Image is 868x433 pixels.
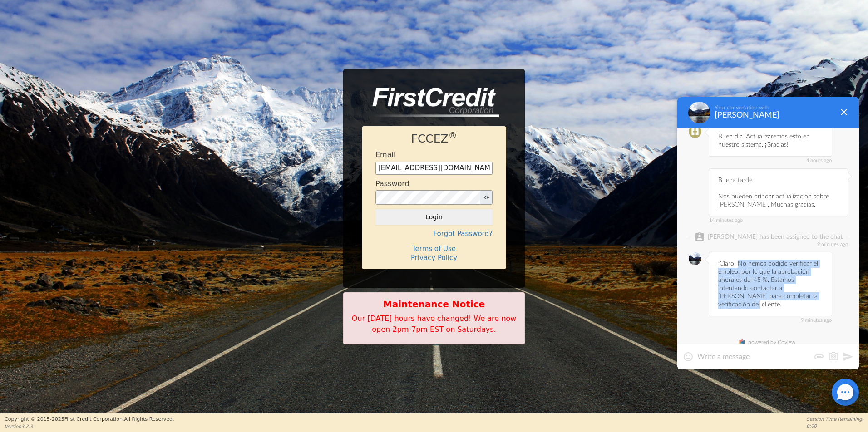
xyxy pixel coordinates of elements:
[375,150,395,159] h4: Email
[375,162,493,175] input: Enter email
[709,252,832,316] div: ¡Claro! No hemos podido verificar el empleo, por lo que la aprobación ahora es del 45 %. Estamos ...
[688,242,848,247] span: 9 minutes ago
[375,179,409,188] h4: Password
[124,416,174,422] span: All Rights Reserved.
[375,132,493,146] h1: FCCEZ
[375,254,493,262] h4: Privacy Policy
[5,416,174,423] p: Copyright © 2015- 2025 First Credit Corporation.
[709,168,848,216] div: Buena tarde, Nos pueden brindar actualizacion sobre [PERSON_NAME]. Muchas gracias.
[375,230,493,238] h4: Forgot Password?
[715,104,833,111] div: Your conversation with
[375,245,493,253] h4: Terms of Use
[709,218,848,223] span: 14 minutes ago
[807,423,863,429] p: 0:00
[709,158,832,163] span: 4 hours ago
[449,131,457,140] sup: ®
[733,335,804,349] a: powered by Coview
[362,88,499,118] img: logo-CMu_cnol.png
[5,423,174,430] p: Version 3.2.3
[375,209,493,225] button: Login
[348,297,520,311] b: Maintenance Notice
[709,318,832,323] span: 9 minutes ago
[375,190,481,205] input: password
[709,125,832,157] div: Buen día. Actualizaremos esto en nuestro sistema. ¡Gracias!
[807,416,863,423] p: Session Time Remaining:
[715,111,833,120] div: [PERSON_NAME]
[352,314,516,334] span: Our [DATE] hours have changed! We are now open 2pm-7pm EST on Saturdays.
[690,234,846,240] span: [PERSON_NAME] has been assigned to the chat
